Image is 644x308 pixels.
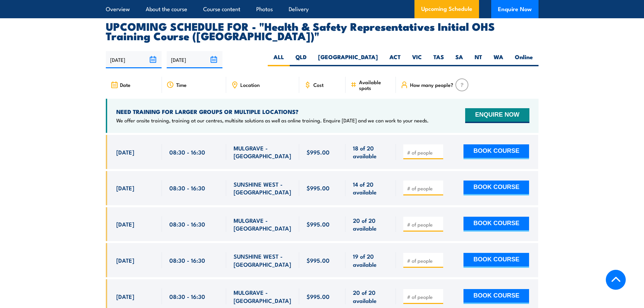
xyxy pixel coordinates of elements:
span: 18 of 20 available [353,144,388,160]
span: Available spots [359,79,391,91]
span: 14 of 20 available [353,180,388,196]
input: # of people [407,149,441,156]
span: $995.00 [307,220,330,228]
span: 08:30 - 16:30 [169,148,205,156]
span: MULGRAVE - [GEOGRAPHIC_DATA] [234,288,292,304]
span: [DATE] [116,148,134,156]
span: 20 of 20 available [353,288,388,304]
span: $995.00 [307,256,330,264]
span: How many people? [410,82,453,88]
span: $995.00 [307,148,330,156]
label: SA [450,53,469,66]
span: 08:30 - 16:30 [169,184,205,192]
span: SUNSHINE WEST - [GEOGRAPHIC_DATA] [234,252,292,268]
label: Online [509,53,539,66]
button: BOOK COURSE [463,289,529,304]
button: BOOK COURSE [463,181,529,195]
span: $995.00 [307,184,330,192]
input: # of people [407,293,441,300]
span: $995.00 [307,292,330,300]
span: Time [176,82,187,88]
label: QLD [290,53,312,66]
input: To date [167,51,222,68]
label: ACT [384,53,406,66]
button: BOOK COURSE [463,253,529,268]
label: NT [469,53,488,66]
span: MULGRAVE - [GEOGRAPHIC_DATA] [234,144,292,160]
input: # of people [407,221,441,228]
span: Location [240,82,260,88]
input: # of people [407,257,441,264]
span: 08:30 - 16:30 [169,220,205,228]
span: [DATE] [116,292,134,300]
span: 20 of 20 available [353,216,388,232]
span: [DATE] [116,256,134,264]
span: 08:30 - 16:30 [169,256,205,264]
span: Date [120,82,130,88]
span: [DATE] [116,184,134,192]
span: MULGRAVE - [GEOGRAPHIC_DATA] [234,216,292,232]
span: [DATE] [116,220,134,228]
button: BOOK COURSE [463,144,529,159]
input: # of people [407,185,441,192]
span: Cost [313,82,324,88]
span: 08:30 - 16:30 [169,292,205,300]
button: BOOK COURSE [463,217,529,232]
button: ENQUIRE NOW [465,108,529,123]
span: 19 of 20 available [353,252,388,268]
h4: NEED TRAINING FOR LARGER GROUPS OR MULTIPLE LOCATIONS? [116,108,429,115]
label: ALL [268,53,290,66]
input: From date [106,51,162,68]
label: VIC [406,53,428,66]
p: We offer onsite training, training at our centres, multisite solutions as well as online training... [116,117,429,124]
label: WA [488,53,509,66]
label: [GEOGRAPHIC_DATA] [312,53,384,66]
h2: UPCOMING SCHEDULE FOR - "Health & Safety Representatives Initial OHS Training Course ([GEOGRAPHIC... [106,21,539,40]
label: TAS [428,53,450,66]
span: SUNSHINE WEST - [GEOGRAPHIC_DATA] [234,180,292,196]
